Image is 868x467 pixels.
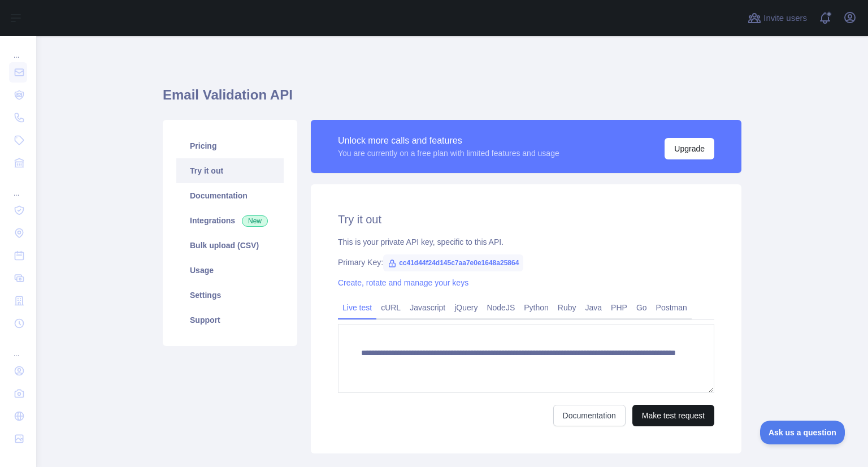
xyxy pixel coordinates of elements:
[176,158,284,183] a: Try it out
[405,299,450,317] a: Javascript
[606,299,632,317] a: PHP
[760,421,845,444] iframe: Toggle Customer Support
[338,278,468,287] a: Create, rotate and manage your keys
[242,215,268,227] span: New
[176,258,284,283] a: Usage
[745,9,809,27] button: Invite users
[9,336,27,358] div: ...
[338,299,376,317] a: Live test
[383,254,523,271] span: cc41d44f24d145c7aa7e0e1648a25864
[665,138,714,159] button: Upgrade
[176,133,284,158] a: Pricing
[163,86,741,113] h1: Email Validation API
[338,257,714,268] div: Primary Key:
[9,175,27,198] div: ...
[176,183,284,208] a: Documentation
[376,299,405,317] a: cURL
[176,208,284,233] a: Integrations New
[581,299,607,317] a: Java
[176,283,284,308] a: Settings
[652,299,692,317] a: Postman
[450,299,482,317] a: jQuery
[338,236,714,248] div: This is your private API key, specific to this API.
[553,299,581,317] a: Ruby
[632,299,652,317] a: Go
[482,299,519,317] a: NodeJS
[176,308,284,332] a: Support
[553,405,626,426] a: Documentation
[338,134,559,148] div: Unlock more calls and features
[176,233,284,258] a: Bulk upload (CSV)
[519,299,553,317] a: Python
[632,405,714,426] button: Make test request
[9,37,27,60] div: ...
[338,211,714,227] h2: Try it out
[338,148,559,159] div: You are currently on a free plan with limited features and usage
[763,12,807,25] span: Invite users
